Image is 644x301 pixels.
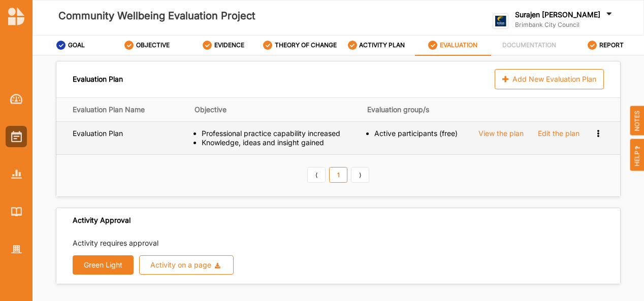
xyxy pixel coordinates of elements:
label: Surajen [PERSON_NAME] [515,10,600,19]
label: Brimbank City Council [515,21,614,29]
label: Community Wellbeing Evaluation Project [58,8,255,24]
img: Library [11,207,22,216]
div: Activity on a page [150,261,211,269]
a: 1 [329,167,347,183]
a: Activities [6,126,27,147]
img: Activities [11,131,22,142]
div: Evaluation Plan Name [73,105,187,114]
div: Active participants (free) [374,129,464,138]
div: Pagination Navigation [306,167,371,184]
div: Professional practice capability increased [202,129,360,138]
p: Activity requires approval [73,238,604,248]
label: GOAL [68,41,85,49]
a: Organisation [6,239,27,260]
img: Organisation [11,245,22,254]
div: View the plan [478,129,524,138]
a: Library [6,201,27,222]
label: OBJECTIVE [136,41,170,49]
span: Activity Approval [73,216,131,225]
img: Reports [11,170,22,178]
label: THEORY OF CHANGE [275,41,337,49]
a: Reports [6,163,27,185]
label: EVIDENCE [214,41,244,49]
img: logo [8,7,24,25]
button: Activity on a page [139,255,234,275]
img: Dashboard [10,94,23,104]
div: Add New Evaluation Plan [495,69,604,89]
label: Evaluation Plan [73,129,123,138]
a: Dashboard [6,88,27,110]
button: Green Light [73,255,134,275]
a: Next item [351,167,369,183]
img: logo [493,13,508,29]
div: Knowledge, ideas and insight gained [202,138,360,147]
div: Evaluation Plan [73,69,123,89]
label: EVALUATION [440,41,477,49]
label: ACTIVITY PLAN [359,41,405,49]
th: Evaluation group/s [367,97,471,121]
div: Edit the plan [538,129,579,138]
th: Objective [195,97,367,121]
a: Previous item [307,167,326,183]
label: DOCUMENTATION [502,41,556,49]
label: REPORT [599,41,624,49]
